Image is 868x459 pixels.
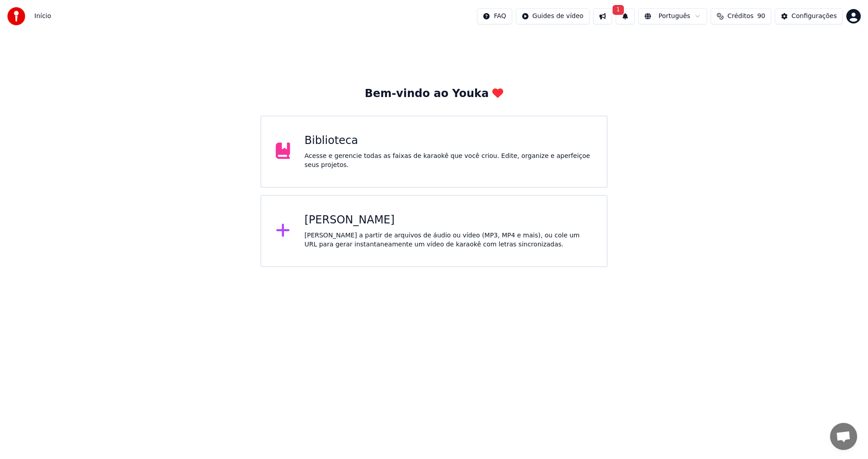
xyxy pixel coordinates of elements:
[305,231,593,249] div: [PERSON_NAME] a partir de arquivos de áudio ou vídeo (MP3, MP4 e mais), ou cole um URL para gerar...
[34,12,51,21] span: Início
[516,8,590,24] button: Guides de vídeo
[305,134,593,148] div: Biblioteca
[775,8,843,24] button: Configurações
[727,12,754,21] span: Créditos
[830,423,857,450] div: Bate-papo aberto
[616,8,635,24] button: 1
[757,12,765,21] span: 90
[711,8,771,24] button: Créditos90
[7,7,25,25] img: youka
[792,12,837,21] div: Configurações
[305,152,593,170] div: Acesse e gerencie todas as faixas de karaokê que você criou. Edite, organize e aperfeiçoe seus pr...
[477,8,512,24] button: FAQ
[613,5,624,15] span: 1
[365,87,503,101] div: Bem-vindo ao Youka
[34,12,51,21] nav: breadcrumb
[305,213,593,227] div: [PERSON_NAME]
